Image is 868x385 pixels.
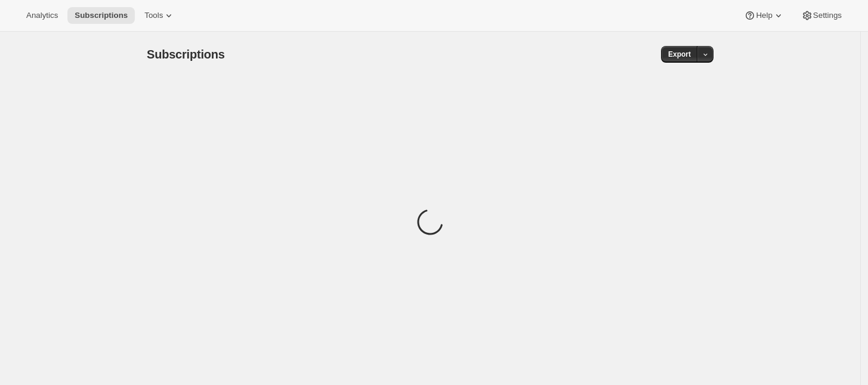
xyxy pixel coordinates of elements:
button: Settings [794,7,849,24]
span: Analytics [26,11,58,20]
span: Subscriptions [75,11,128,20]
span: Subscriptions [147,48,225,61]
button: Tools [137,7,182,24]
span: Tools [144,11,163,20]
span: Export [668,50,691,59]
button: Subscriptions [67,7,135,24]
span: Help [756,11,772,20]
button: Help [737,7,791,24]
button: Analytics [19,7,65,24]
span: Settings [813,11,842,20]
button: Export [661,46,698,63]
